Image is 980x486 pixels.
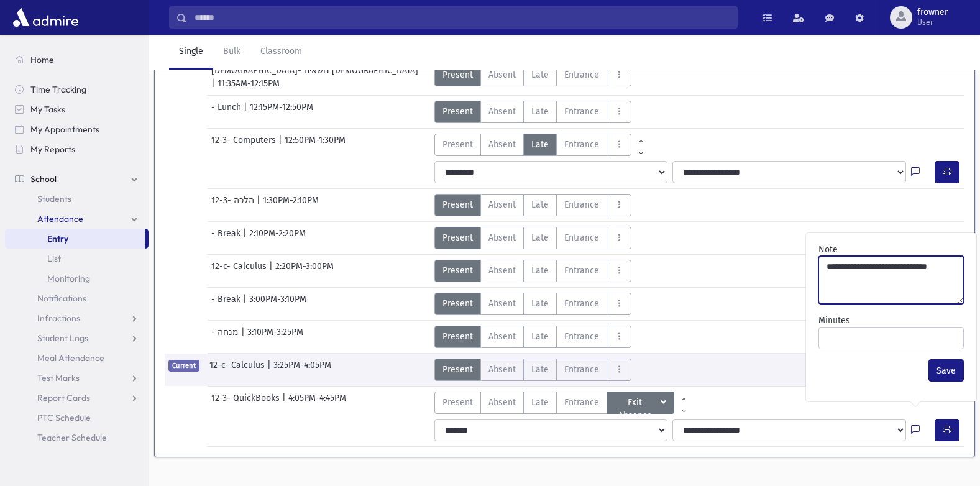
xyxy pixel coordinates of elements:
span: - Lunch [211,101,244,123]
div: AttTypes [434,359,631,381]
a: Attendance [5,209,149,229]
span: Entrance [564,297,599,310]
span: Report Cards [37,392,90,403]
a: My Tasks [5,99,149,119]
a: Meal Attendance [5,348,149,368]
a: My Reports [5,139,149,159]
div: AttTypes [434,326,631,348]
span: Monitoring [47,273,90,284]
span: Absent [488,396,516,409]
button: Save [928,359,964,382]
span: [DEMOGRAPHIC_DATA]- נושאים [DEMOGRAPHIC_DATA] [211,64,421,77]
a: Single [169,35,213,70]
span: Late [531,297,549,310]
span: User [917,17,948,27]
span: Late [531,363,549,376]
div: AttTypes [434,227,631,249]
span: Present [442,330,473,343]
span: Entrance [564,264,599,277]
span: Late [531,231,549,244]
span: Entrance [564,363,599,376]
span: Late [531,68,549,81]
a: Bulk [213,35,250,70]
a: Infractions [5,308,149,328]
span: 12-c- Calculus [209,359,267,381]
span: Absent [488,297,516,310]
span: | [243,293,249,315]
span: Notifications [37,293,86,304]
span: - Break [211,227,243,249]
span: Late [531,105,549,118]
span: Present [442,138,473,151]
span: My Reports [30,144,75,155]
a: Notifications [5,288,149,308]
div: AttTypes [434,134,651,156]
a: Home [5,50,149,70]
span: Entrance [564,396,599,409]
a: Test Marks [5,368,149,388]
span: Entrance [564,198,599,211]
div: AttTypes [434,392,694,414]
div: AttTypes [434,101,631,123]
span: Home [30,54,54,65]
span: 2:10PM-2:20PM [249,227,306,249]
span: 3:25PM-4:05PM [273,359,331,381]
a: Students [5,189,149,209]
span: 2:20PM-3:00PM [275,260,334,282]
span: | [282,392,288,414]
span: 12:15PM-12:50PM [250,101,313,123]
span: Absent [488,138,516,151]
span: Entrance [564,231,599,244]
span: | [278,134,285,156]
span: | [241,326,247,348]
span: 1:30PM-2:10PM [263,194,319,216]
span: | [257,194,263,216]
span: Time Tracking [30,84,86,95]
span: PTC Schedule [37,412,91,423]
span: 3:00PM-3:10PM [249,293,306,315]
span: 11:35AM-12:15PM [218,77,280,90]
a: Report Cards [5,388,149,408]
span: Test Marks [37,372,80,383]
span: Late [531,330,549,343]
span: Late [531,396,549,409]
a: All Later [674,401,694,411]
a: Classroom [250,35,312,70]
div: AttTypes [434,64,631,86]
a: PTC Schedule [5,408,149,428]
span: 3:10PM-3:25PM [247,326,303,348]
span: Absent [488,330,516,343]
span: | [243,227,249,249]
span: Entrance [564,138,599,151]
span: | [211,77,218,90]
span: Absent [488,264,516,277]
span: Present [442,396,473,409]
span: My Appointments [30,124,99,135]
span: Present [442,105,473,118]
label: Note [818,243,838,256]
span: Absent [488,198,516,211]
span: | [267,359,273,381]
span: List [47,253,61,264]
span: Late [531,138,549,151]
input: Search [187,6,737,29]
span: | [244,101,250,123]
a: List [5,249,149,268]
a: Teacher Schedule [5,428,149,447]
a: Entry [5,229,145,249]
span: 12-3- Computers [211,134,278,156]
a: Student Logs [5,328,149,348]
span: Present [442,68,473,81]
span: Teacher Schedule [37,432,107,443]
span: Present [442,297,473,310]
span: 12:50PM-1:30PM [285,134,346,156]
span: Absent [488,105,516,118]
span: Entry [47,233,68,244]
span: School [30,173,57,185]
span: 12-3- הלכה [211,194,257,216]
button: Exit Absence [607,392,675,414]
span: Present [442,363,473,376]
span: Exit Absence [615,396,659,410]
div: AttTypes [434,194,631,216]
span: Entrance [564,105,599,118]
